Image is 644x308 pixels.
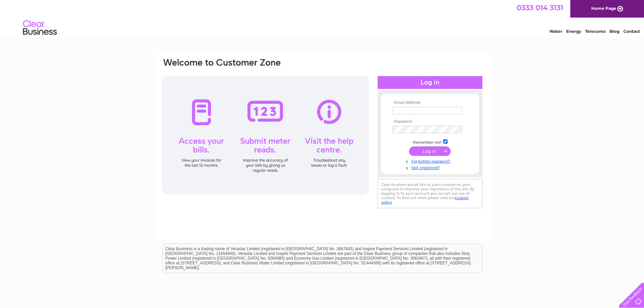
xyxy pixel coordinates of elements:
input: Submit [409,146,451,156]
a: Forgotten password? [392,158,469,164]
a: Contact [623,29,640,34]
a: Telecoms [585,29,605,34]
div: Clear Business is a trading name of Verastar Limited (registered in [GEOGRAPHIC_DATA] No. 3667643... [163,4,482,33]
td: Remember me? [391,138,469,145]
a: 0333 014 3131 [517,3,563,12]
a: Not registered? [392,164,469,170]
img: logo.png [23,18,57,38]
a: cookies policy [381,195,469,205]
th: Password: [391,119,469,124]
a: Energy [566,29,581,34]
a: Blog [610,29,619,34]
a: Water [549,29,562,34]
th: Email Address: [391,100,469,105]
div: Clear Business would like to place cookies on your computer to improve your experience of the sit... [378,179,482,208]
